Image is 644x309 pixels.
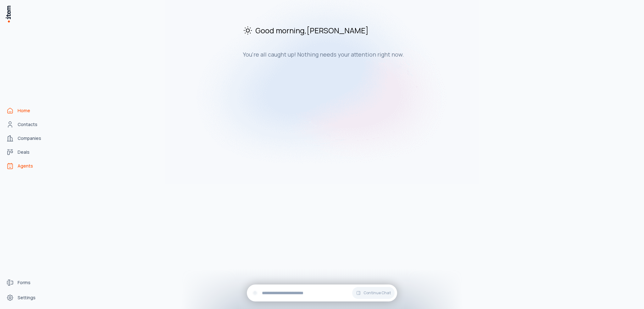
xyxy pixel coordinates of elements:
a: Companies [4,132,52,145]
h3: You're all caught up! Nothing needs your attention right now. [243,51,454,58]
div: Continue Chat [247,284,397,301]
span: Settings [18,295,36,301]
a: Agents [4,160,52,172]
span: Agents [18,163,33,169]
span: Companies [18,135,41,141]
button: Continue Chat [352,287,395,299]
img: Item Brain Logo [5,5,11,23]
span: Continue Chat [364,290,391,295]
a: Home [4,104,52,117]
a: Contacts [4,118,52,131]
a: Forms [4,276,52,289]
h2: Good morning , [PERSON_NAME] [243,25,454,36]
a: deals [4,146,52,158]
a: Settings [4,291,52,304]
span: Forms [18,279,31,286]
span: Home [18,108,30,114]
span: Contacts [18,121,37,128]
span: Deals [18,149,30,155]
